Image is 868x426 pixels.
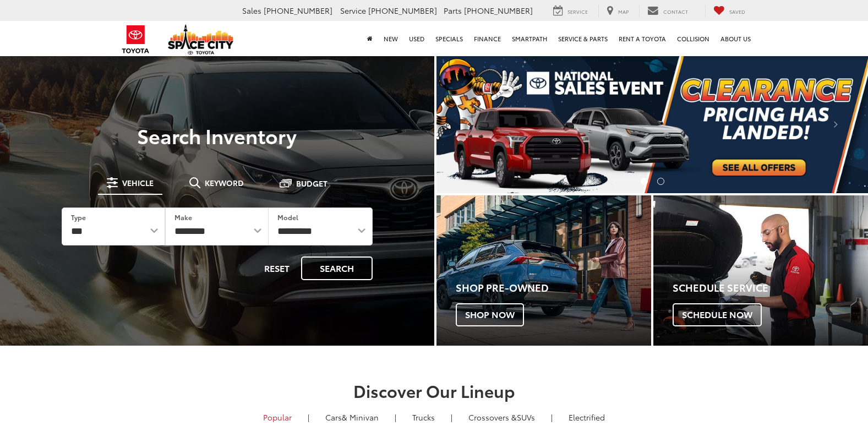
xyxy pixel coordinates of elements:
[430,21,468,56] a: Specials
[464,5,533,16] span: [PHONE_NUMBER]
[205,179,244,187] span: Keyword
[705,5,754,17] a: My Saved Vehicles
[436,195,651,346] a: Shop Pre-Owned Shop Now
[613,21,672,56] a: Rent a Toyota
[803,77,868,171] button: Click to view next picture.
[729,8,745,15] span: Saved
[468,21,506,56] a: Finance
[506,21,553,56] a: SmartPath
[305,412,312,423] li: |
[174,212,192,222] label: Make
[255,256,299,280] button: Reset
[46,381,822,400] h2: Discover Our Lineup
[468,412,517,423] span: Crossovers &
[545,5,596,17] a: Service
[456,282,651,293] h4: Shop Pre-Owned
[296,179,327,187] span: Budget
[46,124,388,146] h3: Search Inventory
[553,21,613,56] a: Service & Parts
[657,178,664,185] li: Go to slide number 2.
[436,195,651,346] div: Toyota
[715,21,756,56] a: About Us
[653,195,868,346] a: Schedule Service Schedule Now
[641,178,648,185] li: Go to slide number 1.
[456,303,524,326] span: Shop Now
[618,8,629,15] span: Map
[122,179,154,187] span: Vehicle
[362,21,378,56] a: Home
[71,212,86,222] label: Type
[673,282,868,293] h4: Schedule Service
[368,5,437,16] span: [PHONE_NUMBER]
[653,195,868,346] div: Toyota
[663,8,688,15] span: Contact
[264,5,332,16] span: [PHONE_NUMBER]
[115,21,156,57] img: Toyota
[598,5,637,17] a: Map
[672,21,715,56] a: Collision
[340,5,366,16] span: Service
[567,8,588,15] span: Service
[342,412,379,423] span: & Minivan
[548,412,555,423] li: |
[403,21,430,56] a: Used
[378,21,403,56] a: New
[168,24,234,54] img: Space City Toyota
[444,5,462,16] span: Parts
[436,77,501,171] button: Click to view previous picture.
[392,412,399,423] li: |
[277,212,298,222] label: Model
[242,5,261,16] span: Sales
[448,412,455,423] li: |
[639,5,696,17] a: Contact
[673,303,762,326] span: Schedule Now
[301,256,373,280] button: Search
